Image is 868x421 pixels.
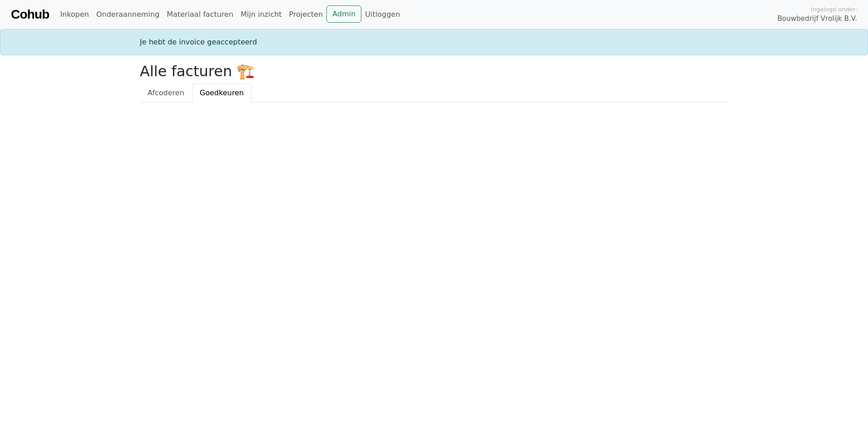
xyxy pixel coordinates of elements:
[200,88,244,97] span: Goedkeuren
[134,37,734,48] div: Je hebt de invoice geaccepteerd
[93,5,163,24] a: Onderaanneming
[777,14,857,24] span: Bouwbedrijf Vrolijk B.V.
[140,83,192,103] a: Afcoderen
[811,5,857,14] span: Ingelogd onder:
[237,5,286,24] a: Mijn inzicht
[56,5,92,24] a: Inkopen
[163,5,237,24] a: Materiaal facturen
[140,63,728,80] h2: Alle facturen 🏗️
[11,4,49,25] a: Cohub
[192,83,252,103] a: Goedkeuren
[361,5,404,24] a: Uitloggen
[286,5,327,24] a: Projecten
[148,88,184,97] span: Afcoderen
[326,5,361,23] a: Admin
